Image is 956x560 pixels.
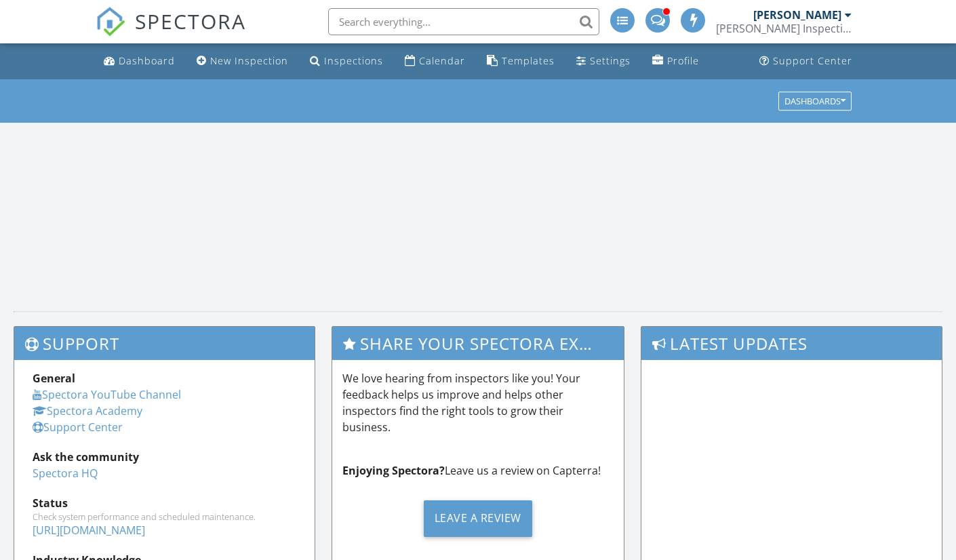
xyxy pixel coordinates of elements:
div: Support Center [773,54,852,67]
a: Support Center [754,49,858,74]
p: We love hearing from inspectors like you! Your feedback helps us improve and helps other inspecto... [342,370,614,435]
a: Calendar [399,49,471,74]
h3: Support [14,327,315,360]
a: Dashboard [98,49,180,74]
div: Calendar [419,54,465,67]
a: Spectora HQ [33,466,98,481]
div: Check system performance and scheduled maintenance. [33,511,296,522]
div: Leave a Review [424,500,532,537]
input: Search everything... [328,8,599,35]
div: Templates [502,54,555,67]
a: Spectora YouTube Channel [33,387,181,402]
p: Leave us a review on Capterra! [342,462,614,479]
h3: Share Your Spectora Experience [332,327,624,360]
div: Profile [667,54,699,67]
strong: General [33,371,75,386]
a: Profile [647,49,704,74]
strong: Enjoying Spectora? [342,463,445,478]
a: [URL][DOMAIN_NAME] [33,523,145,538]
a: Templates [481,49,560,74]
a: SPECTORA [96,18,246,47]
button: Dashboards [778,92,852,111]
a: Settings [571,49,636,74]
div: Dashboards [784,96,845,106]
div: Inspections [324,54,383,67]
div: SEGO Inspections Inc. [716,22,852,35]
img: The Best Home Inspection Software - Spectora [96,7,125,37]
a: Inspections [304,49,389,74]
a: New Inspection [191,49,294,74]
div: Status [33,495,296,511]
div: Settings [590,54,631,67]
div: Dashboard [119,54,175,67]
a: Leave a Review [342,489,614,547]
span: SPECTORA [135,7,246,35]
a: Spectora Academy [33,403,142,418]
div: Ask the community [33,449,296,465]
div: New Inspection [210,54,288,67]
a: Support Center [33,420,123,435]
div: [PERSON_NAME] [753,8,841,22]
h3: Latest Updates [641,327,942,360]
